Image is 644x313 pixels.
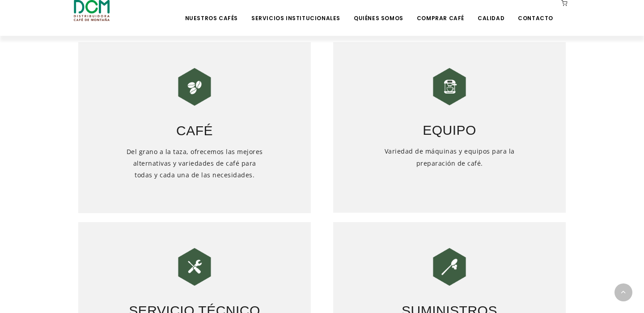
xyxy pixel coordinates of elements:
h5: Variedad de máquinas y equipos para la preparación de café. [380,146,519,204]
a: Quiénes Somos [348,1,409,22]
img: DCM-WEB-HOME-ICONOS-240X240-02.png [427,64,472,109]
img: DCM-WEB-HOME-ICONOS-240X240-03.png [172,244,217,289]
h3: Equipo [333,109,566,140]
a: Servicios Institucionales [246,1,346,22]
a: Contacto [513,1,559,22]
a: Nuestros Cafés [180,1,243,22]
a: Calidad [472,1,510,22]
h3: Café [78,109,311,141]
img: DCM-WEB-HOME-ICONOS-240X240-04.png [427,244,472,289]
h5: Del grano a la taza, ofrecemos las mejores alternativas y variedades de café para todas y cada un... [125,146,264,204]
img: DCM-WEB-HOME-ICONOS-240X240-01.png [172,64,217,109]
a: Comprar Café [411,1,470,22]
